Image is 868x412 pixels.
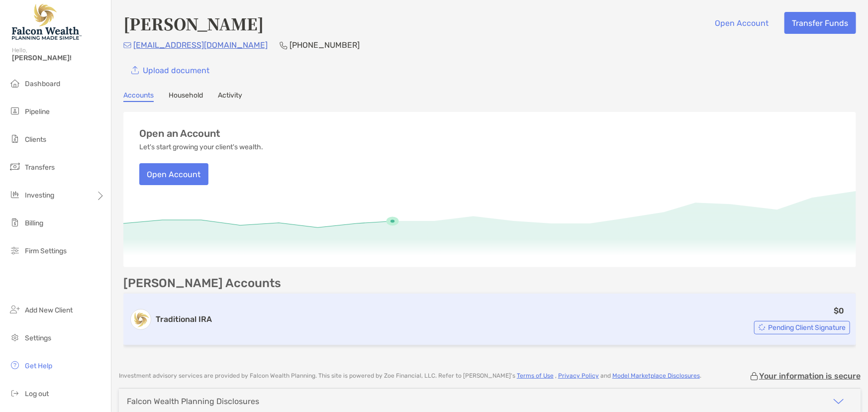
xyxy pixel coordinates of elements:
span: Settings [25,334,51,342]
img: investing icon [9,189,21,201]
span: Add New Client [25,306,73,314]
button: Open Account [139,163,208,185]
img: settings icon [9,331,21,343]
h3: Traditional IRA [156,313,212,325]
img: add_new_client icon [9,304,21,315]
img: billing icon [9,216,21,228]
p: [PHONE_NUMBER] [289,39,360,51]
div: Falcon Wealth Planning Disclosures [127,397,259,406]
span: Transfers [25,163,55,172]
img: firm-settings icon [9,244,21,256]
p: Your information is secure [759,371,861,381]
span: Get Help [25,362,52,370]
img: Falcon Wealth Planning Logo [12,4,82,40]
p: [PERSON_NAME] Accounts [123,277,281,290]
h3: Open an Account [139,128,220,139]
img: clients icon [9,133,21,145]
img: logo account [131,309,151,329]
img: transfers icon [9,161,21,173]
p: $0 [834,305,844,317]
a: Activity [218,91,242,102]
img: Email Icon [123,42,131,48]
p: Let's start growing your client's wealth. [139,143,263,151]
p: Investment advisory services are provided by Falcon Wealth Planning . This site is powered by Zoe... [119,372,701,380]
a: Accounts [123,91,154,102]
a: Privacy Policy [558,372,599,379]
span: Investing [25,191,54,200]
span: Billing [25,219,43,227]
img: get-help icon [9,359,21,371]
img: Account Status icon [759,324,766,331]
img: icon arrow [833,396,845,408]
img: Phone Icon [280,41,288,49]
span: Dashboard [25,80,60,88]
a: Model Marketplace Disclosures [612,372,700,379]
img: dashboard icon [9,77,21,89]
span: Log out [25,390,49,398]
a: Terms of Use [517,372,554,379]
p: [EMAIL_ADDRESS][DOMAIN_NAME] [133,39,268,51]
a: Household [169,91,203,102]
span: Firm Settings [25,247,67,255]
span: [PERSON_NAME]! [12,54,105,62]
button: Transfer Funds [784,12,856,34]
button: Open Account [707,12,776,34]
span: Pipeline [25,107,50,116]
img: button icon [131,66,139,75]
span: Pending Client Signature [768,325,846,330]
span: Clients [25,135,46,144]
img: pipeline icon [9,105,21,117]
a: Upload document [123,59,217,81]
img: logout icon [9,387,21,399]
h4: [PERSON_NAME] [123,12,264,35]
